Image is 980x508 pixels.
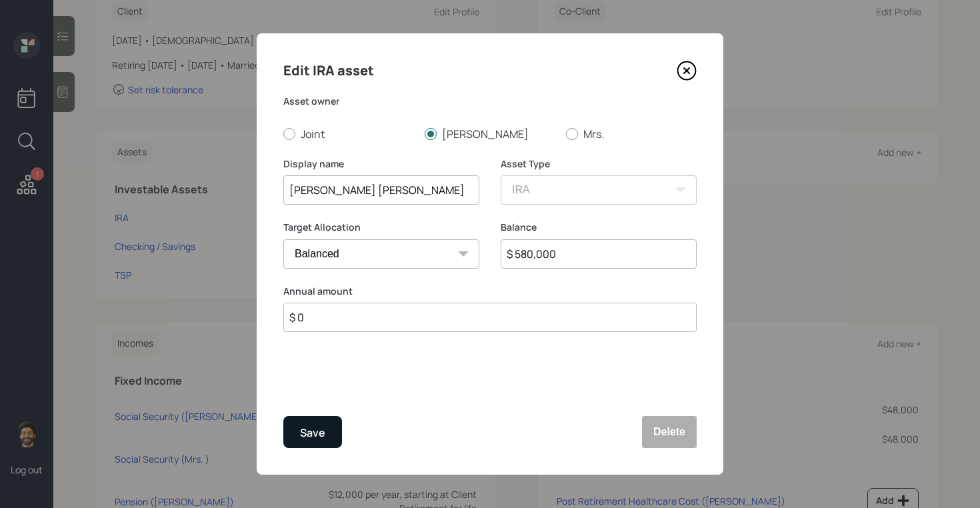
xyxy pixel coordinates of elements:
button: Delete [642,416,697,448]
label: Display name [283,157,479,171]
button: Save [283,416,342,448]
label: Balance [501,221,697,234]
label: Target Allocation [283,221,479,234]
label: [PERSON_NAME] [425,127,555,141]
h4: Edit IRA asset [283,60,374,81]
label: Mrs. [566,127,697,141]
label: Annual amount [283,285,697,298]
div: Save [300,424,325,442]
label: Joint [283,127,414,141]
label: Asset Type [501,157,697,171]
label: Asset owner [283,95,697,108]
